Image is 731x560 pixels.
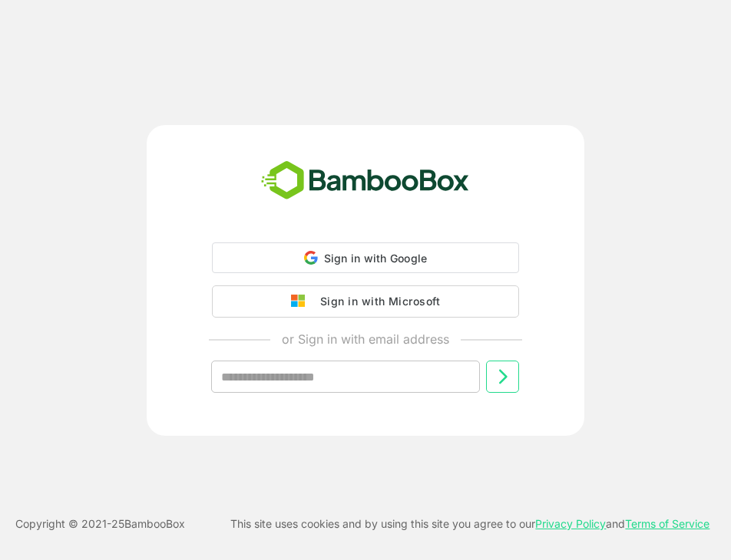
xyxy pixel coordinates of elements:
p: Copyright © 2021- 25 BambooBox [15,515,185,533]
img: google [291,295,313,308]
button: Sign in with Microsoft [212,285,519,318]
a: Terms of Service [625,517,709,530]
p: or Sign in with email address [282,330,449,348]
div: Sign in with Microsoft [313,292,440,311]
p: This site uses cookies and by using this site you agree to our and [230,515,709,533]
span: Sign in with Google [324,252,428,265]
img: bamboobox [253,156,478,206]
a: Privacy Policy [535,517,606,530]
div: Sign in with Google [212,242,519,273]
